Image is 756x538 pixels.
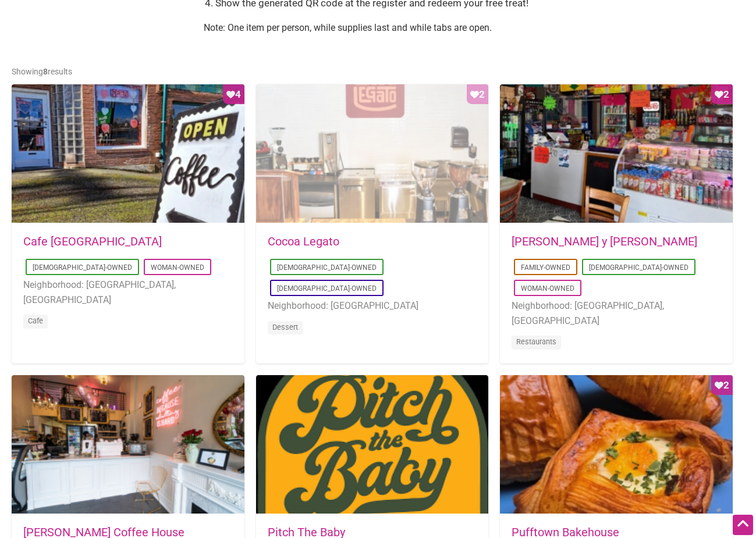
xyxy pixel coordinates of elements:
a: Cafe [28,316,43,325]
a: Restaurants [516,337,556,346]
li: Neighborhood: [GEOGRAPHIC_DATA], [GEOGRAPHIC_DATA] [23,277,233,307]
li: Neighborhood: [GEOGRAPHIC_DATA], [GEOGRAPHIC_DATA] [512,298,721,328]
li: Neighborhood: [GEOGRAPHIC_DATA] [268,298,477,313]
a: [DEMOGRAPHIC_DATA]-Owned [277,263,377,272]
a: [PERSON_NAME] y [PERSON_NAME] [512,234,697,248]
a: [DEMOGRAPHIC_DATA]-Owned [277,284,377,293]
span: Showing results [12,67,72,76]
a: Cocoa Legato [268,234,339,248]
a: Woman-Owned [521,284,574,293]
p: Note: One item per person, while supplies last and while tabs are open. [204,20,553,35]
div: Scroll Back to Top [733,515,753,535]
a: Cafe [GEOGRAPHIC_DATA] [23,234,162,248]
a: Woman-Owned [151,263,204,272]
a: Dessert [272,323,298,332]
a: [DEMOGRAPHIC_DATA]-Owned [33,263,132,272]
a: [DEMOGRAPHIC_DATA]-Owned [589,263,688,272]
b: 8 [43,67,48,76]
a: Family-Owned [521,263,570,272]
